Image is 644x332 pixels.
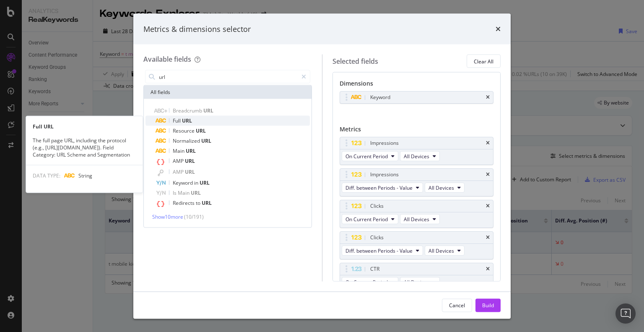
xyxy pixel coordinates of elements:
div: Open Intercom Messenger [615,303,636,324]
div: ClickstimesDiff. between Periods - ValueAll Devices [340,231,494,259]
div: Clicks [370,233,384,242]
div: Metrics & dimensions selector [143,24,251,34]
div: CTR [370,265,379,273]
button: All Devices [400,214,440,224]
div: times [486,267,490,272]
button: All Devices [400,151,440,161]
div: Selected fields [332,56,378,66]
div: CTRtimesOn Current PeriodAll Devices [340,263,494,291]
div: Impressions [370,170,399,179]
div: Dimensions [340,79,494,91]
button: On Current Period [342,277,398,287]
button: Clear All [467,55,501,68]
span: Main [178,189,191,196]
span: in [194,179,200,186]
span: URL [182,117,192,124]
div: Clicks [370,202,384,210]
div: Available fields [143,55,191,64]
span: Main [173,147,186,154]
span: All Devices [428,247,454,254]
span: Keyword [173,179,194,186]
span: ( 10 / 191 ) [184,213,204,220]
div: Impressions [370,139,399,147]
span: All Devices [404,215,429,222]
div: times [486,141,490,146]
span: AMP [173,157,185,165]
span: URL [185,157,195,165]
span: URL [185,168,195,175]
span: Normalized [173,137,201,144]
span: URL [186,147,196,154]
span: All Devices [404,278,429,285]
div: Keyword [370,93,390,102]
span: URL [196,127,206,134]
button: All Devices [425,246,465,256]
button: Diff. between Periods - Value [342,246,423,256]
div: ImpressionstimesOn Current PeriodAll Devices [340,137,494,165]
span: Diff. between Periods - Value [345,247,413,254]
div: times [486,172,490,177]
button: Build [475,298,501,312]
div: Full URL [26,123,143,130]
div: times [486,235,490,240]
div: times [496,24,501,34]
div: The full page URL, including the protocol (e.g., [URL][DOMAIN_NAME]). Field Category: URL Scheme ... [26,136,143,158]
span: Redirects [173,199,196,207]
div: Clear All [474,58,493,65]
span: All Devices [404,152,429,159]
button: All Devices [425,183,465,193]
button: Diff. between Periods - Value [342,183,423,193]
span: Diff. between Periods - Value [345,184,413,191]
div: All fields [144,86,312,99]
div: times [486,204,490,209]
span: URL [191,189,201,196]
input: Search by field name [158,71,298,83]
button: All Devices [400,277,440,287]
div: times [486,95,490,100]
span: URL [202,199,212,207]
div: ClickstimesOn Current PeriodAll Devices [340,200,494,228]
span: AMP [173,168,185,175]
span: All Devices [428,184,454,191]
div: modal [133,13,511,319]
span: URL [200,179,210,186]
span: On Current Period [345,152,388,159]
div: Cancel [449,301,465,308]
span: Show 10 more [152,213,183,220]
div: ImpressionstimesDiff. between Periods - ValueAll Devices [340,168,494,196]
div: Build [482,301,494,308]
button: On Current Period [342,151,398,161]
span: URL [201,137,211,144]
span: Resource [173,127,196,134]
button: On Current Period [342,214,398,224]
span: URL [203,107,213,114]
span: to [196,199,202,207]
div: Keywordtimes [340,91,494,104]
button: Cancel [442,298,472,312]
span: On Current Period [345,215,388,222]
span: On Current Period [345,278,388,285]
span: Is [173,189,178,196]
span: Breadcrumb [173,107,203,114]
span: Full [173,117,182,124]
div: Metrics [340,125,494,137]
